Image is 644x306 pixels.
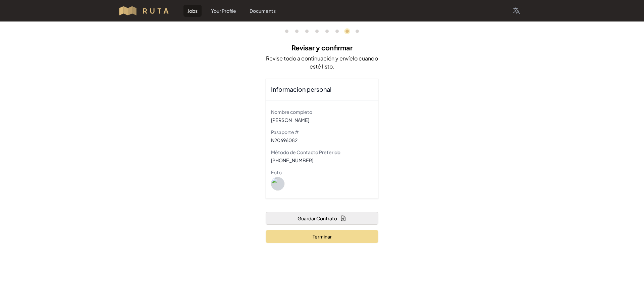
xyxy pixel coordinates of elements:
[271,157,373,164] dd: [PHONE_NUMBER]
[271,169,373,176] dt: Foto
[271,149,373,156] dt: Método de Contacto Preferido
[271,85,373,93] h3: Informacion personal
[207,5,240,17] a: Your Profile
[271,117,373,123] dd: [PERSON_NAME]
[266,230,378,243] button: Terminar
[266,41,378,54] h2: Revisar y confirmar
[266,54,378,71] p: Revise todo a continuación y envíelo cuando esté listo.
[266,21,378,41] nav: Progress
[266,212,378,225] button: Guardar Contrato
[271,137,373,143] dd: N20696082
[118,5,175,16] img: Your Company
[271,129,373,135] dt: Pasaporte #
[183,5,202,17] a: Jobs
[271,108,373,115] dt: Nombre completo
[246,5,280,17] a: Documents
